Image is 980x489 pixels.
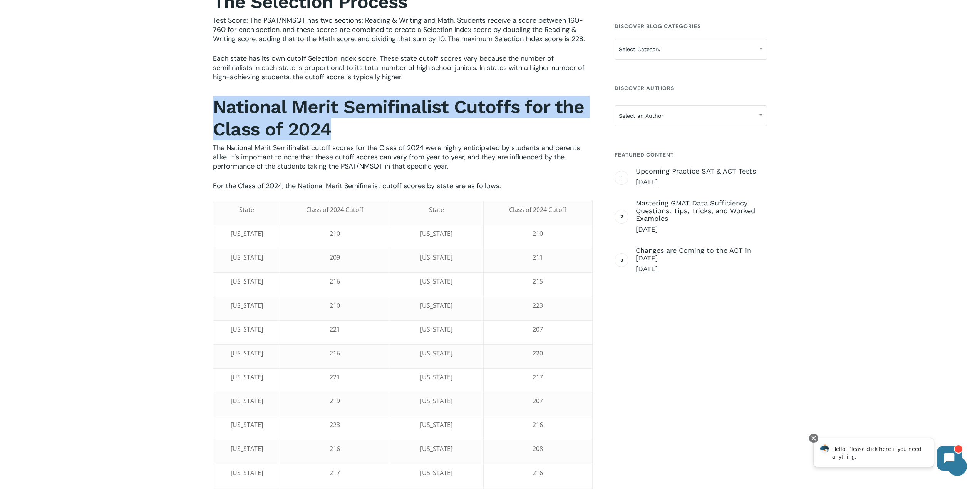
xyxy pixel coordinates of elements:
[231,301,263,310] span: [US_STATE]
[636,264,767,274] span: [DATE]
[420,301,452,310] span: [US_STATE]
[231,349,263,357] span: [US_STATE]
[420,421,452,429] span: [US_STATE]
[533,421,543,429] span: 216
[420,325,452,334] span: [US_STATE]
[420,373,452,381] span: [US_STATE]
[330,444,340,453] span: 216
[231,469,263,477] span: [US_STATE]
[533,277,543,285] span: 215
[330,253,340,262] span: 209
[420,277,452,285] span: [US_STATE]
[636,199,767,222] span: Mastering GMAT Data Sufficiency Questions: Tips, Tricks, and Worked Examples
[213,16,585,43] span: Test Score: The PSAT/NMSQT has two sections: Reading & Writing and Math. Students receive a score...
[420,397,452,405] span: [US_STATE]
[420,444,452,453] span: [US_STATE]
[330,373,340,381] span: 221
[533,325,543,334] span: 207
[306,205,364,214] span: Class of 2024 Cutoff
[533,301,543,310] span: 223
[231,325,263,334] span: [US_STATE]
[330,277,340,285] span: 216
[231,229,263,238] span: [US_STATE]
[615,108,767,124] span: Select an Author
[213,181,501,190] span: For the Class of 2024, the National Merit Semifinalist cutoff scores by state are as follows:
[615,41,767,57] span: Select Category
[636,167,767,175] span: Upcoming Practice SAT & ACT Tests
[231,421,263,429] span: [US_STATE]
[636,247,767,274] a: Changes are Coming to the ACT in [DATE] [DATE]
[213,96,584,140] b: National Merit Semifinalist Cutoffs for the Class of 2024
[533,349,543,357] span: 220
[330,229,340,238] span: 210
[636,199,767,234] a: Mastering GMAT Data Sufficiency Questions: Tips, Tricks, and Worked Examples [DATE]
[420,229,452,238] span: [US_STATE]
[533,397,543,405] span: 207
[420,253,452,262] span: [US_STATE]
[615,19,767,33] h4: Discover Blog Categories
[231,253,263,262] span: [US_STATE]
[615,105,767,126] span: Select an Author
[533,469,543,477] span: 216
[420,469,452,477] span: [US_STATE]
[636,247,767,262] span: Changes are Coming to the ACT in [DATE]
[330,301,340,310] span: 210
[806,432,969,478] iframe: Chatbot
[533,444,543,453] span: 208
[330,397,340,405] span: 219
[330,421,340,429] span: 223
[533,229,543,238] span: 210
[330,349,340,357] span: 216
[636,225,767,234] span: [DATE]
[636,167,767,187] a: Upcoming Practice SAT & ACT Tests [DATE]
[429,205,444,214] span: State
[213,54,585,82] span: Each state has its own cutoff Selection Index score. These state cutoff scores vary because the n...
[615,39,767,60] span: Select Category
[231,373,263,381] span: [US_STATE]
[533,253,543,262] span: 211
[533,373,543,381] span: 217
[213,143,580,171] span: The National Merit Semifinalist cutoff scores for the Class of 2024 were highly anticipated by st...
[330,469,340,477] span: 217
[231,444,263,453] span: [US_STATE]
[636,177,767,187] span: [DATE]
[239,205,254,214] span: State
[420,349,452,357] span: [US_STATE]
[330,325,340,334] span: 221
[615,148,767,162] h4: Featured Content
[231,277,263,285] span: [US_STATE]
[615,81,767,95] h4: Discover Authors
[509,205,566,214] span: Class of 2024 Cutoff
[231,397,263,405] span: [US_STATE]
